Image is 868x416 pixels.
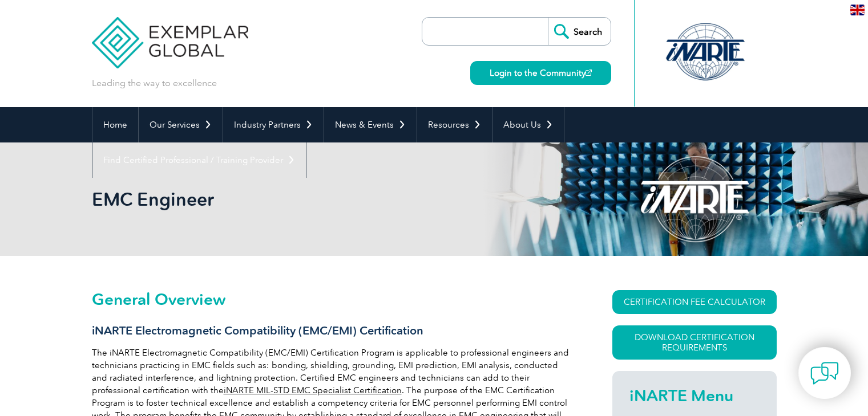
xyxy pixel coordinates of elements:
a: Resources [417,107,492,142]
a: Our Services [139,107,223,142]
a: Home [92,107,138,142]
a: News & Events [324,107,417,142]
a: CERTIFICATION FEE CALCULATOR [612,290,777,314]
img: contact-chat.png [810,359,839,388]
a: Industry Partners [223,107,324,142]
h1: EMC Engineer [92,188,530,210]
img: open_square.png [586,70,592,76]
h3: iNARTE Electromagnetic Compatibility (EMC/EMI) Certification [92,324,571,338]
a: About Us [492,107,564,142]
a: Download Certification Requirements [612,325,777,360]
a: Login to the Community [470,61,611,85]
a: Find Certified Professional / Training Provider [92,142,306,178]
img: en [850,5,865,15]
a: iNARTE MIL-STD EMC Specialist Certification [224,385,402,395]
p: Leading the way to excellence [92,77,217,89]
h2: General Overview [92,290,571,308]
h2: iNARTE Menu [629,386,760,405]
input: Search [548,18,611,45]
